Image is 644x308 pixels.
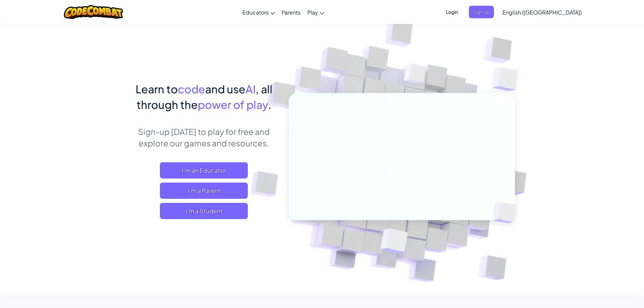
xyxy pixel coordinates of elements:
[268,98,271,111] span: .
[499,3,585,21] a: English ([GEOGRAPHIC_DATA])
[363,214,424,270] img: Overlap cubes
[481,188,532,237] img: Overlap cubes
[242,9,269,16] span: Educators
[304,3,328,21] a: Play
[129,126,279,149] p: Sign-up [DATE] to play for free and explore our games and resources.
[160,203,248,219] button: I'm a Student
[160,162,248,179] a: I'm an Educator
[307,9,318,16] span: Play
[469,6,494,18] button: Sign Up
[178,82,205,96] span: code
[502,9,582,16] span: English ([GEOGRAPHIC_DATA])
[239,3,278,21] a: Educators
[198,98,268,111] span: power of play
[479,51,537,108] img: Overlap cubes
[245,82,256,96] span: AI
[391,50,439,101] img: Overlap cubes
[278,3,304,21] a: Parents
[205,82,245,96] span: and use
[64,5,123,19] img: CodeCombat logo
[442,6,462,18] button: Login
[136,82,178,96] span: Learn to
[160,183,248,199] a: I'm a Parent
